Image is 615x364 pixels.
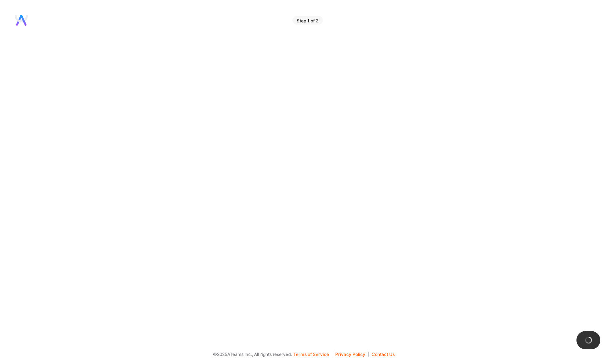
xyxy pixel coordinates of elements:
div: Step 1 of 2 [292,16,323,25]
button: Privacy Policy [335,352,369,357]
button: Terms of Service [293,352,332,357]
span: © 2025 ATeams Inc., All rights reserved. [213,350,292,358]
img: loading [585,336,592,344]
button: Contact Us [372,352,395,357]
